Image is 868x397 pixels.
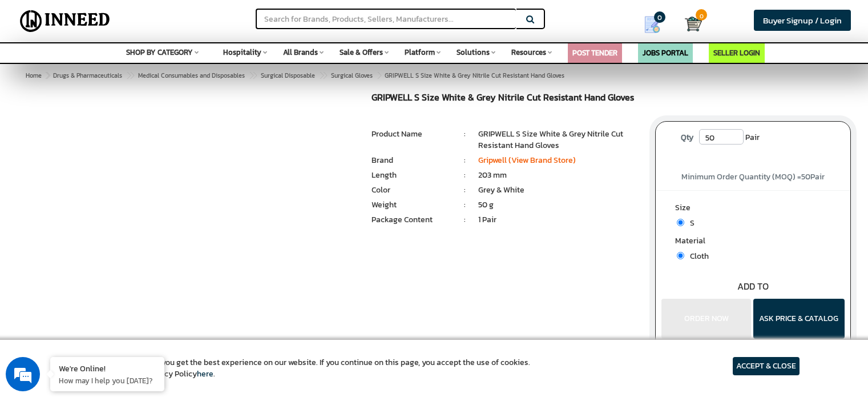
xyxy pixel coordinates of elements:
[197,368,213,380] a: here
[745,129,760,146] span: Pair
[733,357,800,375] article: ACCEPT & CLOSE
[696,9,707,21] span: 0
[138,71,245,80] span: Medical Consumables and Disposables
[340,47,383,58] span: Sale & Offers
[59,375,156,386] p: How may I help you today?
[372,214,451,226] li: Package Content
[68,357,530,380] article: We use cookies to ensure you get the best experience on our website. If you continue on this page...
[53,71,122,80] span: Drugs & Pharmaceuticals
[478,129,638,151] li: GRIPWELL S Size White & Grey Nitrile Cut Resistant Hand Gloves
[681,171,825,183] span: Minimum Order Quantity (MOQ) = Pair
[684,217,695,229] span: S
[675,235,831,250] label: Material
[643,47,688,58] a: JOBS PORTAL
[372,93,638,106] h1: GRIPWELL S Size White & Grey Nitrile Cut Resistant Hand Gloves
[23,69,44,82] a: Home
[644,16,661,33] img: Show My Quotes
[451,185,478,196] li: :
[478,170,638,181] li: 203 mm
[259,69,317,82] a: Surgical Disposable
[511,47,546,58] span: Resources
[126,69,132,82] span: >
[478,214,638,226] li: 1 Pair
[372,185,451,196] li: Color
[478,154,576,166] a: Gripwell (View Brand Store)
[801,171,810,183] span: 50
[675,202,831,216] label: Size
[457,47,490,58] span: Solutions
[754,10,851,31] a: Buyer Signup / Login
[405,47,435,58] span: Platform
[377,69,382,82] span: >
[223,47,261,58] span: Hospitality
[478,199,638,211] li: 50 g
[136,69,247,82] a: Medical Consumables and Disposables
[685,11,693,37] a: Cart 0
[59,363,156,374] div: We're Online!
[331,71,373,80] span: Surgical Gloves
[46,71,49,80] span: >
[675,129,699,146] label: Qty
[372,155,451,166] li: Brand
[763,14,842,27] span: Buyer Signup / Login
[451,214,478,226] li: :
[329,69,375,82] a: Surgical Gloves
[319,69,325,82] span: >
[372,170,451,181] li: Length
[261,71,315,80] span: Surgical Disposable
[685,15,702,33] img: Cart
[51,69,124,82] a: Drugs & Pharmaceuticals
[249,69,255,82] span: >
[753,299,845,339] button: ASK PRICE & CATALOG
[451,155,478,166] li: :
[51,71,564,80] span: GRIPWELL S Size White & Grey Nitrile Cut Resistant Hand Gloves
[256,9,516,29] input: Search for Brands, Products, Sellers, Manufacturers...
[451,199,478,211] li: :
[713,47,760,58] a: SELLER LOGIN
[53,93,319,378] img: GRIPWELL S Size White & Grey Nitrile Cut Resistant Hand Gloves
[572,47,617,58] a: POST TENDER
[372,199,451,211] li: Weight
[15,7,115,35] img: Inneed.Market
[684,250,709,262] span: Cloth
[654,11,665,23] span: 0
[126,47,193,58] span: SHOP BY CATEGORY
[451,170,478,181] li: :
[372,129,451,140] li: Product Name
[478,185,638,196] li: Grey & White
[628,11,685,38] a: my Quotes 0
[451,129,478,140] li: :
[283,47,318,58] span: All Brands
[656,280,850,293] div: ADD TO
